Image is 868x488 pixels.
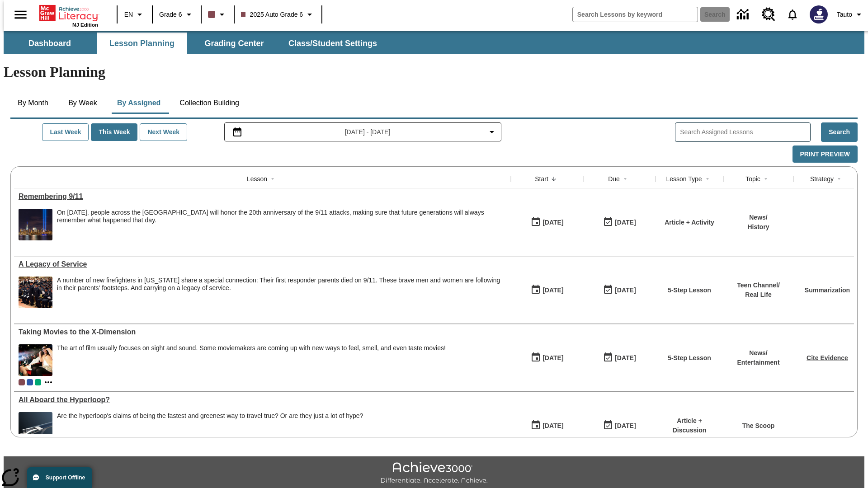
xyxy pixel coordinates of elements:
[781,3,804,26] a: Notifications
[542,285,563,296] div: [DATE]
[542,217,563,228] div: [DATE]
[615,420,636,432] div: [DATE]
[833,6,868,23] button: Profile/Settings
[57,412,363,444] div: Are the hyperloop's claims of being the fastest and greenest way to travel true? Or are they just...
[666,174,702,183] div: Lesson Type
[281,33,384,54] button: Class/Student Settings
[737,290,780,300] p: Real Life
[737,348,779,358] p: News /
[204,6,231,23] button: Class color is dark brown. Change class color
[19,209,52,240] img: New York City Tribute in Light from Liberty State Park, New Jersey
[39,4,98,22] a: Home
[660,416,719,435] p: Article + Discussion
[91,123,137,141] button: This Week
[110,92,168,114] button: By Assigned
[10,92,56,114] button: By Month
[267,174,278,184] button: Sort
[72,22,98,28] span: NJ Edition
[737,281,780,290] p: Teen Channel /
[57,277,506,308] div: A number of new firefighters in New York share a special connection: Their first responder parent...
[804,3,833,26] button: Select a new avatar
[810,174,834,183] div: Strategy
[528,214,566,231] button: 08/21/25: First time the lesson was available
[57,277,506,292] div: A number of new firefighters in [US_STATE] share a special connection: Their first responder pare...
[5,33,95,54] button: Dashboard
[35,379,41,385] div: 2025 Auto Grade 4
[43,377,54,388] button: Show more classes
[172,92,246,114] button: Collection Building
[702,174,713,184] button: Sort
[600,214,639,231] button: 08/21/25: Last day the lesson can be accessed
[615,217,636,228] div: [DATE]
[668,353,711,363] p: 5-Step Lesson
[27,467,92,488] button: Support Offline
[620,174,631,184] button: Sort
[745,174,760,183] div: Topic
[793,145,858,163] button: Print Preview
[345,127,391,137] span: [DATE] - [DATE]
[668,286,711,295] p: 5-Step Lesson
[600,349,639,366] button: 08/24/25: Last day the lesson can be accessed
[608,174,620,183] div: Due
[731,2,756,27] a: Data Center
[4,31,864,54] div: SubNavbar
[807,354,848,361] a: Cite Evidence
[124,10,133,19] span: EN
[19,396,506,404] div: All Aboard the Hyperloop?
[380,462,488,485] img: Achieve3000 Differentiate Accelerate Achieve
[27,379,33,385] div: OL 2025 Auto Grade 7
[19,260,506,268] a: A Legacy of Service, Lessons
[39,3,98,28] div: Home
[600,282,639,299] button: 08/19/25: Last day the lesson can be accessed
[19,396,506,404] a: All Aboard the Hyperloop?, Lessons
[19,192,506,201] a: Remembering 9/11, Lessons
[665,218,714,227] p: Article + Activity
[810,5,828,23] img: Avatar
[19,379,25,385] div: Current Class
[542,420,563,432] div: [DATE]
[7,1,34,28] button: Open side menu
[159,10,182,19] span: Grade 6
[57,344,446,376] div: The art of film usually focuses on sight and sound. Some moviemakers are coming up with new ways ...
[19,344,52,376] img: Panel in front of the seats sprays water mist to the happy audience at a 4DX-equipped theater.
[156,6,198,23] button: Grade: Grade 6, Select a grade
[120,6,149,23] button: Language: EN, Select a language
[140,123,187,141] button: Next Week
[228,127,498,137] button: Select the date range menu item
[747,213,769,222] p: News /
[535,174,548,183] div: Start
[60,92,105,114] button: By Week
[247,174,267,183] div: Lesson
[237,6,319,23] button: Class: 2025 Auto Grade 6, Select your class
[528,417,566,434] button: 07/21/25: First time the lesson was available
[805,286,850,294] a: Summarization
[615,285,636,296] div: [DATE]
[4,33,385,54] div: SubNavbar
[57,344,446,352] p: The art of film usually focuses on sight and sound. Some moviemakers are coming up with new ways ...
[542,352,563,364] div: [DATE]
[573,7,698,22] input: search field
[737,358,779,367] p: Entertainment
[528,282,566,299] button: 08/19/25: First time the lesson was available
[756,2,781,27] a: Resource Center, Will open in new tab
[19,412,52,444] img: Artist rendering of Hyperloop TT vehicle entering a tunnel
[4,64,864,80] h1: Lesson Planning
[19,277,52,308] img: A photograph of the graduation ceremony for the 2019 class of New York City Fire Department. Rebe...
[241,10,303,19] span: 2025 Auto Grade 6
[97,33,187,54] button: Lesson Planning
[834,174,844,184] button: Sort
[760,174,771,184] button: Sort
[42,123,89,141] button: Last Week
[486,127,497,137] svg: Collapse Date Range Filter
[46,474,85,481] span: Support Offline
[57,209,506,240] div: On September 11, 2021, people across the United States will honor the 20th anniversary of the 9/1...
[528,349,566,366] button: 08/18/25: First time the lesson was available
[189,33,279,54] button: Grading Center
[19,328,506,336] div: Taking Movies to the X-Dimension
